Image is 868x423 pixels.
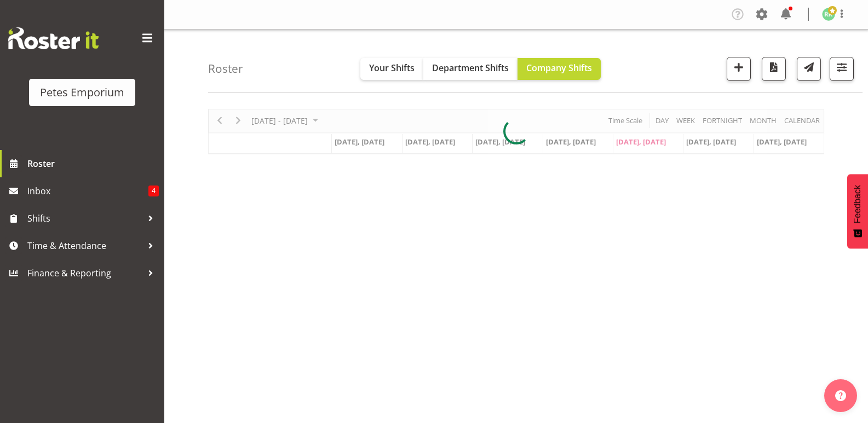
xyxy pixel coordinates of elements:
span: Your Shifts [369,62,415,74]
span: Feedback [853,185,863,223]
button: Feedback - Show survey [847,174,868,248]
span: Roster [27,155,159,172]
button: Department Shifts [423,58,518,80]
button: Company Shifts [518,58,601,80]
span: Company Shifts [526,62,592,74]
span: Time & Attendance [27,237,142,254]
span: Shifts [27,210,142,227]
span: Finance & Reporting [27,265,142,281]
button: Filter Shifts [830,57,854,81]
span: Inbox [27,183,148,199]
button: Your Shifts [360,58,423,80]
div: Petes Emporium [40,84,124,101]
button: Download a PDF of the roster according to the set date range. [762,57,786,81]
img: Rosterit website logo [8,27,99,49]
img: ruth-robertson-taylor722.jpg [822,8,835,21]
button: Send a list of all shifts for the selected filtered period to all rostered employees. [797,57,821,81]
span: Department Shifts [432,62,509,74]
img: help-xxl-2.png [835,390,846,401]
span: 4 [148,186,159,196]
h4: Roster [208,62,243,75]
button: Add a new shift [727,57,751,81]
